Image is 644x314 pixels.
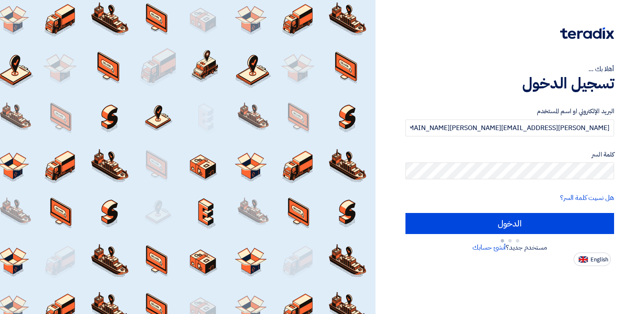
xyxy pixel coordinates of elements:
[405,106,614,116] label: البريد الإلكتروني او اسم المستخدم
[405,74,614,93] h1: تسجيل الدخول
[405,213,614,234] input: الدخول
[405,120,614,136] input: أدخل بريد العمل الإلكتروني او اسم المستخدم الخاص بك ...
[560,193,614,203] a: هل نسيت كلمة السر؟
[574,253,611,266] button: English
[405,150,614,160] label: كلمة السر
[405,64,614,74] div: أهلا بك ...
[579,256,588,263] img: en-US.png
[405,242,614,253] div: مستخدم جديد؟
[590,257,608,263] span: English
[560,27,614,39] img: Teradix logo
[472,242,506,253] a: أنشئ حسابك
